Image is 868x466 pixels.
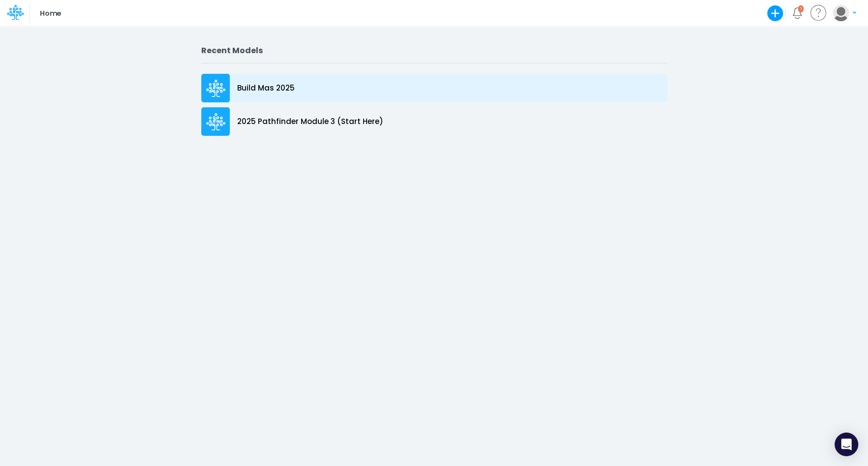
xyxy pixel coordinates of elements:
[201,46,667,55] h2: Recent Models
[800,6,802,11] div: 1 unread items
[792,7,803,19] a: Notifications
[237,116,383,127] p: 2025 Pathfinder Module 3 (Start Here)
[237,83,295,94] p: Build Mas 2025
[40,8,61,19] p: Home
[201,105,667,138] a: 2025 Pathfinder Module 3 (Start Here)
[835,433,858,456] div: Open Intercom Messenger
[201,71,667,105] a: Build Mas 2025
